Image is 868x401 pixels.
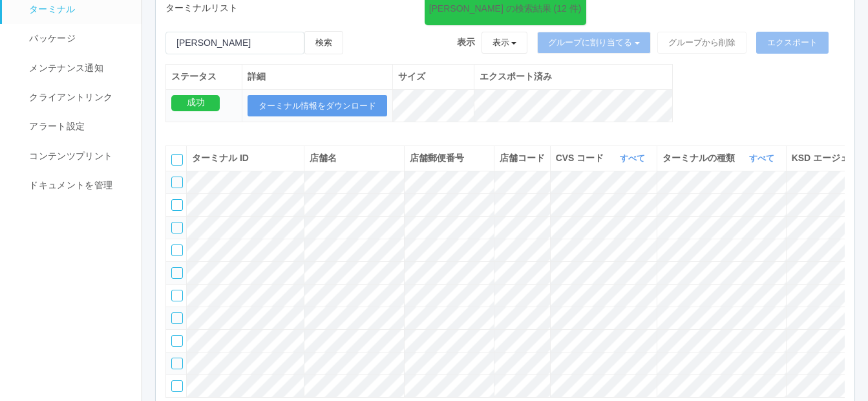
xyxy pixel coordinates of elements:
[2,83,153,112] a: クライアントリンク
[657,32,746,54] button: グループから削除
[480,70,667,83] div: エクスポート済み
[410,153,464,163] span: 店舗郵便番号
[248,95,387,117] button: ターミナル情報をダウンロード
[556,151,608,165] span: CVS コード
[26,63,103,73] span: メンテナンス通知
[2,142,153,171] a: コンテンツプリント
[192,151,299,165] div: ターミナル ID
[2,24,153,53] a: パッケージ
[248,70,387,83] div: 詳細
[429,2,582,16] div: [PERSON_NAME] の検索結果 (12 件)
[26,4,76,14] span: ターミナル
[26,92,112,102] span: クライアントリンク
[482,32,528,54] button: 表示
[26,180,112,190] span: ドキュメントを管理
[26,151,112,161] span: コンテンツプリント
[746,152,781,165] button: すべて
[171,95,220,111] div: 成功
[537,32,651,54] button: グループに割り当てる
[500,153,545,163] span: 店舗コード
[620,153,648,163] a: すべて
[304,31,343,54] button: 検索
[26,33,76,43] span: パッケージ
[756,32,829,54] button: エクスポート
[2,171,153,200] a: ドキュメントを管理
[26,121,85,131] span: アラート設定
[457,36,475,49] span: 表示
[2,112,153,141] a: アラート設定
[2,54,153,83] a: メンテナンス通知
[662,151,738,165] span: ターミナルの種類
[749,153,778,163] a: すべて
[171,70,237,83] div: ステータス
[398,70,469,83] div: サイズ
[310,153,337,163] span: 店舗名
[617,152,651,165] button: すべて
